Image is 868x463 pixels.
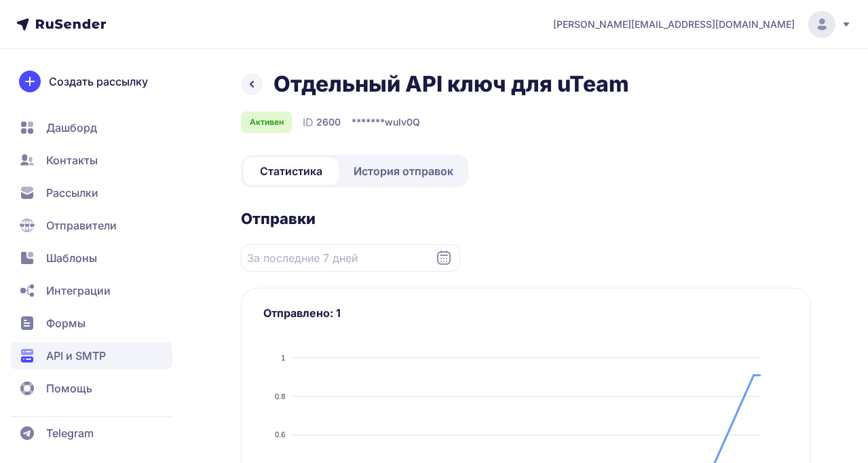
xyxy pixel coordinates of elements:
span: Дашборд [46,119,97,136]
span: wuIv0Q [385,115,420,129]
span: История отправок [354,163,453,179]
h3: Отправлено: 1 [263,305,789,321]
span: Шаблоны [46,250,97,266]
div: ID [303,114,341,130]
tspan: 1 [281,354,285,362]
input: Datepicker input [241,244,460,272]
span: Отправители [46,217,117,234]
span: Помощь [46,380,92,396]
a: Telegram [11,420,172,447]
span: Активен [250,117,284,128]
span: [PERSON_NAME][EMAIL_ADDRESS][DOMAIN_NAME] [553,18,795,31]
span: API и SMTP [46,348,106,364]
span: Статистика [260,163,322,179]
h1: Отдельный API ключ для uTeam [273,71,629,98]
span: Контакты [46,152,98,168]
span: 2600 [316,115,341,129]
h2: Отправки [241,209,811,228]
span: Формы [46,315,86,331]
tspan: 0.8 [275,392,285,401]
span: Интеграции [46,282,111,299]
tspan: 0.6 [275,430,285,439]
span: Создать рассылку [49,73,148,90]
a: Статистика [244,158,339,185]
a: История отправок [341,158,466,185]
span: Рассылки [46,185,98,201]
span: Telegram [46,425,94,441]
